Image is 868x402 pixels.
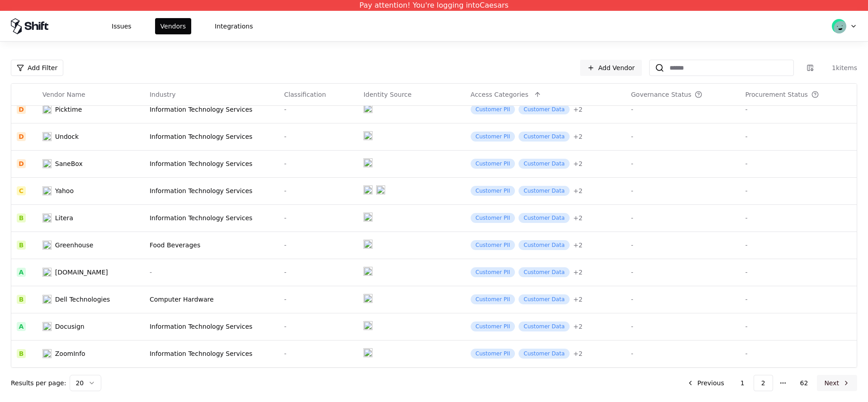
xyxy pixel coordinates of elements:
img: entra.microsoft.com [363,213,373,222]
div: Customer Data [519,349,570,359]
div: - [284,105,353,114]
img: Docusign [42,322,52,331]
div: Docusign [55,322,85,331]
button: +2 [573,349,583,358]
div: - [631,268,735,277]
div: Customer PII [471,213,515,223]
div: Information Technology Services [150,213,273,222]
div: Industry [150,90,176,99]
div: Information Technology Services [150,105,273,114]
div: - [631,322,735,331]
div: Customer Data [519,240,570,250]
img: entra.microsoft.com [363,158,373,167]
div: Undock [55,132,79,141]
div: Customer Data [519,322,570,331]
div: + 2 [573,349,583,358]
img: Litera [42,213,52,222]
div: Customer PII [471,294,515,304]
div: - [284,295,353,304]
div: Customer Data [519,213,570,223]
div: + 2 [573,213,583,222]
div: - [631,241,735,250]
button: +2 [573,186,583,195]
button: 1 [733,375,752,391]
div: - [745,241,851,250]
div: A [17,322,26,331]
div: - [284,132,353,141]
div: + 2 [573,295,583,304]
img: entra.microsoft.com [363,267,373,276]
img: entra.microsoft.com [363,321,373,330]
p: Results per page: [11,378,66,388]
div: Information Technology Services [150,322,273,331]
div: - [631,159,735,168]
div: D [17,105,26,114]
div: - [631,105,735,114]
div: Customer Data [519,267,570,277]
div: Customer Data [519,132,570,142]
div: B [17,349,26,358]
div: C [17,186,26,195]
img: entra.microsoft.com [363,185,373,194]
div: Customer PII [471,159,515,169]
div: Customer Data [519,294,570,304]
div: - [284,349,353,358]
img: Yahoo [42,186,52,195]
div: Procurement Status [745,90,808,99]
div: Vendor Name [42,90,85,99]
div: - [745,132,851,141]
div: - [745,295,851,304]
div: Customer PII [471,132,515,142]
img: entra.microsoft.com [363,131,373,140]
div: ZoomInfo [55,349,85,358]
button: +2 [573,213,583,222]
img: SaneBox [42,159,52,168]
div: Customer Data [519,159,570,169]
img: entra.microsoft.com [363,104,373,113]
div: Greenhouse [55,241,94,250]
div: - [284,213,353,222]
img: Undock [42,132,52,141]
img: Picktime [42,105,52,114]
div: - [745,159,851,168]
img: entra.microsoft.com [363,240,373,249]
div: - [745,186,851,195]
div: + 2 [573,322,583,331]
button: 62 [793,375,816,391]
img: ZoomInfo [42,349,52,358]
div: - [631,295,735,304]
div: Customer PII [471,322,515,331]
div: + 2 [573,105,583,114]
div: Information Technology Services [150,132,273,141]
div: Food Beverages [150,241,273,250]
div: B [17,213,26,222]
button: +2 [573,132,583,141]
div: Customer PII [471,104,515,114]
button: +2 [573,268,583,277]
div: - [745,322,851,331]
button: Add Filter [11,60,63,76]
button: Next [817,375,857,391]
nav: pagination [679,375,857,391]
button: Previous [679,375,731,391]
div: - [631,213,735,222]
div: + 2 [573,268,583,277]
div: - [745,105,851,114]
div: Information Technology Services [150,159,273,168]
button: Issues [106,18,137,34]
div: + 2 [573,241,583,250]
img: entra.microsoft.com [363,348,373,357]
button: Integrations [209,18,258,34]
div: Customer Data [519,104,570,114]
div: - [745,213,851,222]
div: Customer PII [471,267,515,277]
a: Add Vendor [580,60,642,76]
div: - [284,186,353,195]
div: Access Categories [471,90,528,99]
div: Dell Technologies [55,295,110,304]
div: + 2 [573,159,583,168]
div: Information Technology Services [150,349,273,358]
div: - [631,186,735,195]
div: - [284,159,353,168]
div: SaneBox [55,159,83,168]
